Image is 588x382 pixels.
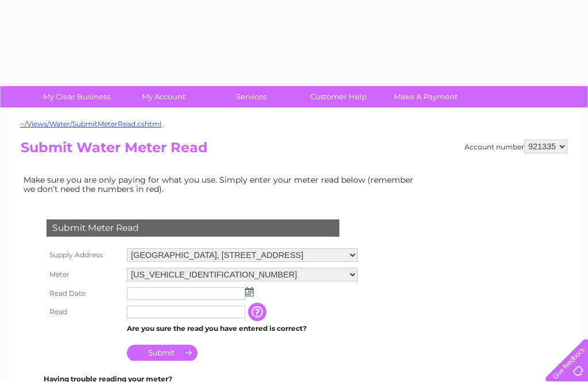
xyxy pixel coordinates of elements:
[21,119,161,128] a: ~/Views/Water/SubmitMeterRead.cshtml
[291,86,386,107] a: Customer Help
[47,219,339,237] div: Submit Meter Read
[117,86,211,107] a: My Account
[44,303,124,321] th: Read
[44,245,124,265] th: Supply Address
[127,345,198,361] input: Submit
[378,86,473,107] a: Make A Payment
[204,86,299,107] a: Services
[21,172,423,196] td: Make sure you are only paying for what you use. Simply enter your meter read below (remember we d...
[124,321,361,336] td: Are you sure the read you have entered is correct?
[44,265,124,284] th: Meter
[245,287,254,296] img: ...
[29,86,124,107] a: My Clear Business
[248,303,269,321] input: Information
[465,140,567,153] div: Account number
[21,140,567,161] h2: Submit Water Meter Read
[44,284,124,303] th: Read Date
